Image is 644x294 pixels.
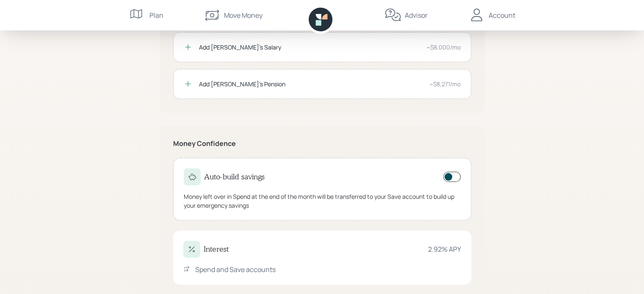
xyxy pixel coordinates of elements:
[428,244,461,254] div: 2.92 % APY
[426,43,461,52] div: ~$8,000/mo
[173,140,471,148] h5: Money Confidence
[149,10,163,20] div: Plan
[405,10,428,20] div: Advisor
[195,264,276,275] div: Spend and Save accounts
[204,172,265,181] h4: Auto-build savings
[429,80,461,88] div: ~$8,271/mo
[489,10,515,20] div: Account
[199,43,420,52] div: Add [PERSON_NAME]'s Salary
[199,80,423,88] div: Add [PERSON_NAME]'s Pension
[204,245,229,254] h4: Interest
[224,10,263,20] div: Move Money
[184,192,461,210] div: Money left over in Spend at the end of the month will be transferred to your Save account to buil...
